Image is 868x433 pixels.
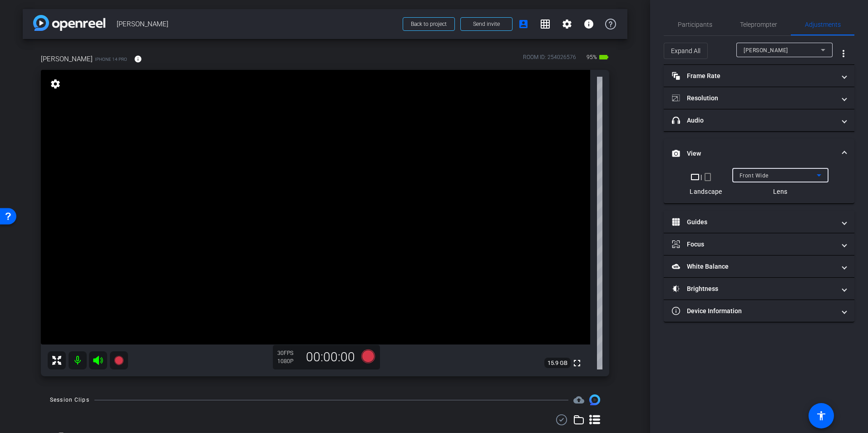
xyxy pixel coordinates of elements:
span: Destinations for your clips [573,394,584,405]
span: Participants [678,21,712,28]
mat-expansion-panel-header: Focus [664,233,854,255]
span: Adjustments [805,21,841,28]
mat-panel-title: White Balance [672,262,835,271]
div: View [664,168,854,203]
mat-panel-title: Device Information [672,306,835,316]
mat-panel-title: View [672,149,835,158]
img: app-logo [33,15,105,31]
div: | [690,172,722,182]
mat-icon: fullscreen [572,358,582,369]
mat-panel-title: Guides [672,217,835,227]
mat-expansion-panel-header: Frame Rate [664,65,854,87]
div: Session Clips [50,395,89,404]
button: Send invite [460,17,513,31]
mat-icon: crop_landscape [690,172,700,182]
mat-panel-title: Frame Rate [672,71,835,81]
mat-expansion-panel-header: Brightness [664,278,854,300]
span: Front Wide [740,172,769,179]
mat-panel-title: Brightness [672,284,835,294]
span: [PERSON_NAME] [41,54,93,64]
span: Teleprompter [740,21,777,28]
button: More Options for Adjustments Panel [833,43,854,64]
div: ROOM ID: 254026576 [523,53,576,66]
mat-icon: cloud_upload [573,394,584,405]
mat-expansion-panel-header: Audio [664,109,854,131]
mat-icon: settings [49,79,62,89]
span: [PERSON_NAME] [117,15,397,33]
span: [PERSON_NAME] [744,47,788,54]
button: Expand All [664,43,708,59]
mat-icon: crop_portrait [702,172,713,182]
mat-panel-title: Focus [672,240,835,249]
mat-panel-title: Audio [672,116,835,125]
span: 95% [585,50,598,64]
span: Expand All [671,42,700,59]
mat-icon: info [583,19,594,30]
button: Back to project [403,17,455,31]
mat-icon: accessibility [816,410,827,421]
mat-expansion-panel-header: White Balance [664,256,854,277]
mat-panel-title: Resolution [672,93,835,103]
div: 1080P [277,358,300,365]
div: 00:00:00 [300,349,361,365]
span: Send invite [473,20,500,28]
span: 15.9 GB [544,358,571,369]
mat-icon: settings [562,19,572,30]
div: Landscape [690,187,722,196]
mat-icon: info [134,55,142,63]
div: 30 [277,349,300,357]
mat-icon: grid_on [540,19,551,30]
mat-expansion-panel-header: Guides [664,211,854,233]
mat-expansion-panel-header: Resolution [664,87,854,109]
mat-expansion-panel-header: Device Information [664,300,854,322]
mat-expansion-panel-header: View [664,139,854,168]
span: FPS [284,350,293,356]
mat-icon: battery_std [598,52,609,63]
mat-icon: account_box [518,19,529,30]
mat-icon: more_vert [838,48,849,59]
span: Back to project [411,21,447,27]
span: iPhone 14 Pro [95,56,127,63]
img: Session clips [589,394,600,405]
